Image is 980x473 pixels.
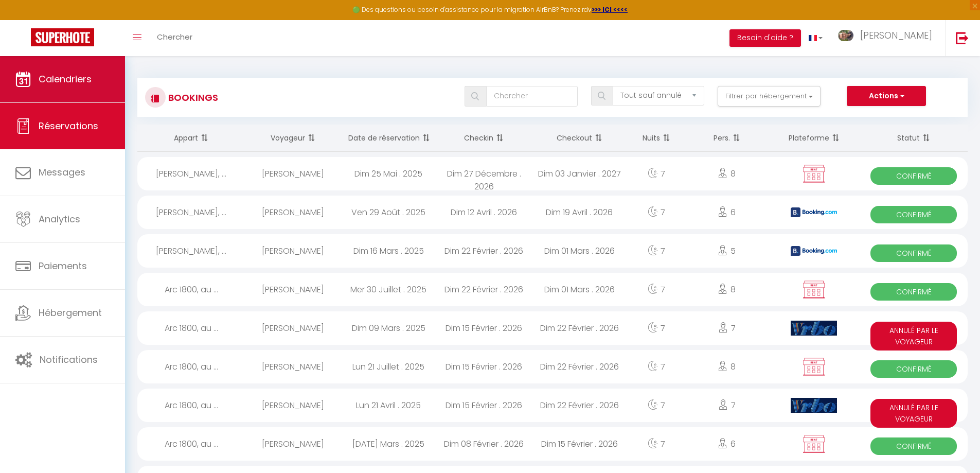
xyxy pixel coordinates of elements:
img: ... [838,30,853,42]
button: Besoin d'aide ? [729,29,801,47]
a: ... [PERSON_NAME] [830,20,945,56]
th: Sort by booking date [341,125,436,152]
th: Sort by status [860,125,968,152]
span: Calendriers [39,73,92,85]
span: Paiements [39,259,87,272]
th: Sort by nights [627,125,685,152]
th: Sort by people [685,125,768,152]
span: [PERSON_NAME] [860,29,932,42]
button: Filtrer par hébergement [718,86,821,107]
span: Chercher [157,31,192,42]
span: Notifications [40,353,98,366]
span: Messages [39,166,85,179]
h3: Bookings [166,86,218,109]
a: Chercher [149,20,200,56]
th: Sort by channel [769,125,860,152]
span: Hébergement [39,306,102,319]
th: Sort by guest [245,125,341,152]
span: Réservations [39,119,98,132]
th: Sort by checkin [436,125,532,152]
img: Super Booking [31,28,94,46]
a: >>> ICI <<<< [592,5,628,14]
th: Sort by rentals [137,125,245,152]
button: Actions [847,86,926,107]
span: Analytics [39,213,80,225]
input: Chercher [486,86,578,107]
th: Sort by checkout [532,125,628,152]
img: logout [956,31,969,44]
